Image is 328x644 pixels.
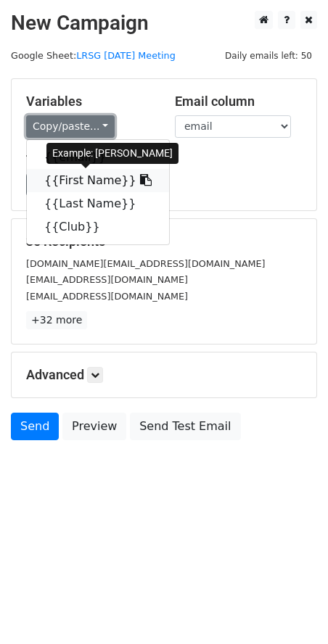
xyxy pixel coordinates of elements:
a: Preview [62,413,126,440]
span: Daily emails left: 50 [220,48,317,64]
a: Send Test Email [130,413,240,440]
h5: Advanced [26,367,302,383]
a: LRSG [DATE] Meeting [76,50,176,61]
a: {{First Name}} [27,169,169,192]
a: +32 more [26,311,87,329]
a: {{Last Name}} [27,192,169,215]
small: Google Sheet: [11,50,176,61]
a: {{email}} [27,146,169,169]
a: {{Club}} [27,215,169,239]
small: [EMAIL_ADDRESS][DOMAIN_NAME] [26,291,188,302]
h5: Variables [26,94,153,110]
h2: New Campaign [11,11,317,36]
iframe: Chat Widget [255,574,328,644]
h5: Email column [175,94,302,110]
a: Daily emails left: 50 [220,50,317,61]
small: [EMAIL_ADDRESS][DOMAIN_NAME] [26,274,188,285]
div: Example: [PERSON_NAME] [46,143,179,164]
small: [DOMAIN_NAME][EMAIL_ADDRESS][DOMAIN_NAME] [26,258,265,269]
a: Send [11,413,59,440]
a: Copy/paste... [26,115,115,138]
